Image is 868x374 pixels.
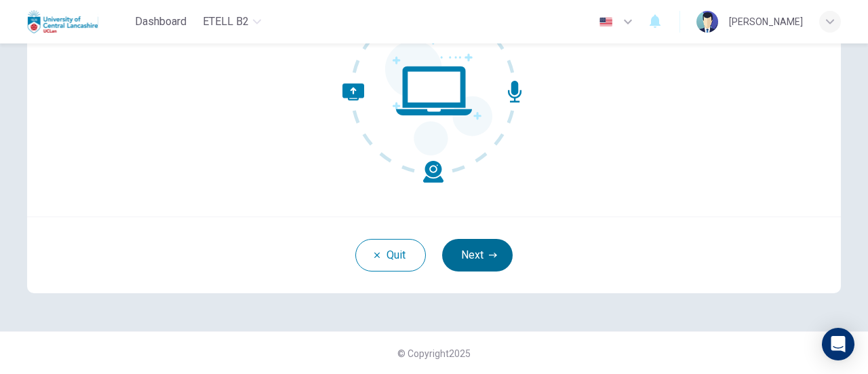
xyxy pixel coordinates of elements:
button: Dashboard [130,10,192,34]
button: Next [442,239,513,272]
button: eTELL B2 [197,10,267,34]
span: Dashboard [135,14,186,30]
img: Profile picture [696,11,718,33]
div: [PERSON_NAME] [729,14,803,30]
span: eTELL B2 [203,14,249,30]
div: Open Intercom Messenger [822,328,854,360]
img: Uclan logo [27,8,98,35]
span: © Copyright 2025 [397,348,471,359]
img: en [597,17,614,27]
a: Uclan logo [27,8,130,35]
button: Quit [355,239,426,272]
